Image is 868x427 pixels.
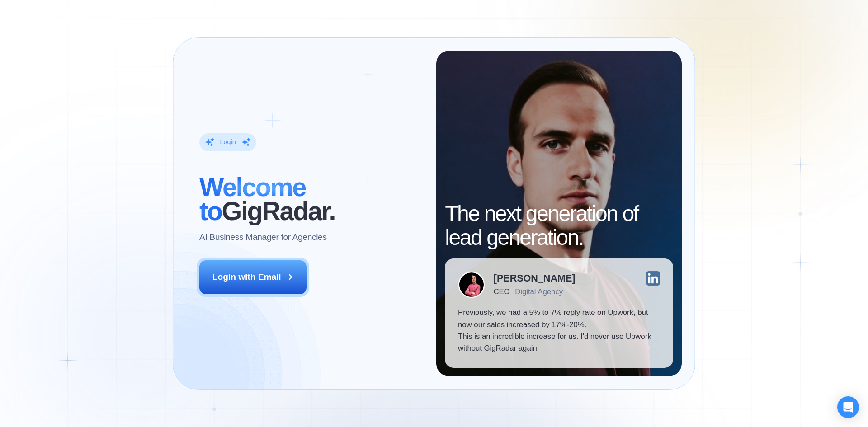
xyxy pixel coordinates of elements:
div: Login [220,138,236,147]
div: [PERSON_NAME] [494,273,576,283]
div: CEO [494,287,509,296]
p: AI Business Manager for Agencies [199,232,327,244]
h2: ‍ GigRadar. [199,175,423,223]
div: Login with Email [212,271,281,283]
h2: The next generation of lead generation. [445,202,673,250]
div: Open Intercom Messenger [837,396,859,418]
p: Previously, we had a 5% to 7% reply rate on Upwork, but now our sales increased by 17%-20%. This ... [458,307,660,355]
button: Login with Email [199,260,307,294]
span: Welcome to [199,173,306,225]
div: Digital Agency [515,287,563,296]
